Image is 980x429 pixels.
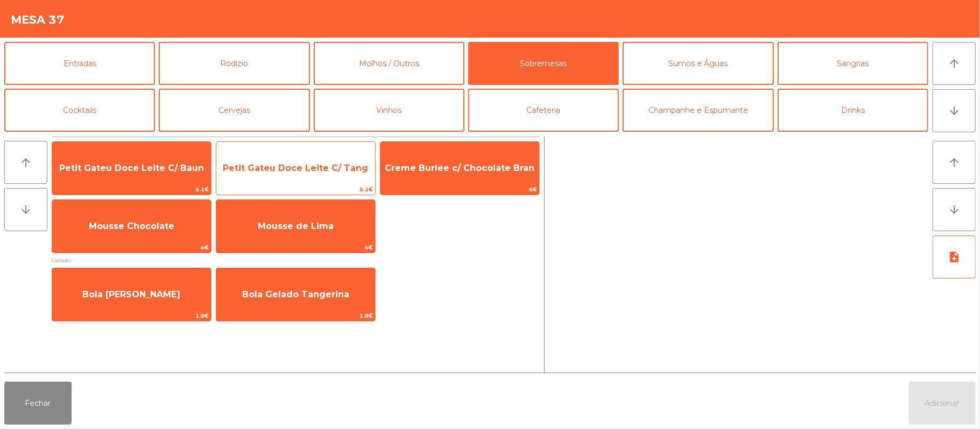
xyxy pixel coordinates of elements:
button: Champanhe e Espumante [623,89,773,132]
span: 1.9€ [52,311,211,321]
span: Gelado [52,255,540,266]
button: arrow_upward [933,141,976,184]
span: Mousse de Lima [258,221,334,231]
span: Creme Burlee c/ Chocolate Bran [385,163,534,173]
button: Vinhos [314,89,464,132]
span: Bola [PERSON_NAME] [82,289,180,299]
i: arrow_downward [948,104,961,117]
span: 5.1€ [52,184,211,195]
i: arrow_upward [948,57,961,70]
button: Drinks [778,89,928,132]
i: arrow_upward [948,156,961,169]
button: Cervejas [159,89,309,132]
span: 1.9€ [216,311,375,321]
button: arrow_downward [933,89,976,132]
button: Cocktails [4,89,155,132]
span: 4€ [216,242,375,253]
span: Mousse Chocolate [89,221,174,231]
span: 4€ [52,242,211,253]
button: Fechar [4,382,72,425]
button: Sobremesas [468,42,619,85]
button: arrow_upward [4,141,47,184]
button: arrow_downward [933,188,976,231]
button: Entradas [4,42,155,85]
span: Petit Gateu Doce Leite C/ Tang [223,163,368,173]
button: arrow_upward [933,42,976,85]
span: 6€ [380,184,539,195]
i: note_add [948,251,961,263]
i: arrow_downward [19,203,32,216]
button: arrow_downward [4,188,47,231]
button: Sumos e Águas [623,42,773,85]
i: arrow_upward [19,156,32,169]
button: Cafeteria [468,89,619,132]
span: Bola Gelado Tangerina [242,289,349,299]
button: Rodizio [159,42,309,85]
span: 5.1€ [216,184,375,195]
button: note_add [933,235,976,278]
button: Molhos / Outros [314,42,464,85]
button: Sangrias [778,42,928,85]
h4: Mesa 37 [11,12,65,28]
span: Petit Gateu Doce Leite C/ Baun [59,163,204,173]
i: arrow_downward [948,203,961,216]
